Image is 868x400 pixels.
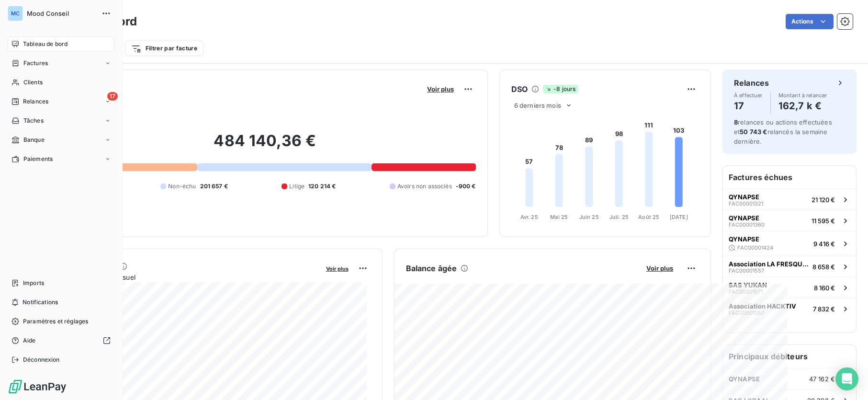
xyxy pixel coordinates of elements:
span: Voir plus [326,265,349,272]
span: -8 jours [543,85,578,93]
tspan: Mai 25 [550,214,568,220]
button: Association HACKTIVFAC000013577 832 € [723,298,856,319]
span: Paiements [23,155,53,163]
h4: 17 [734,98,763,114]
span: Imports [23,279,44,287]
span: Montant à relancer [778,92,827,98]
h6: Relances [734,77,769,89]
span: Association LA FRESQUE DU CLIMAT [729,260,809,268]
span: Aide [23,336,36,345]
span: Factures [23,59,48,68]
span: 7 832 € [813,305,835,313]
span: QYNAPSE [729,235,759,243]
button: QYNAPSEFAC000014249 416 € [723,231,856,256]
span: FAC00001360 [729,222,765,228]
span: 47 162 € [809,375,835,383]
span: Clients [23,78,43,87]
tspan: Juin 25 [579,214,598,220]
span: Notifications [23,298,58,307]
span: 8 [734,118,738,126]
div: MC [8,6,23,21]
span: FAC00001321 [729,201,763,206]
span: QYNAPSE [729,193,759,201]
span: FAC00001557 [729,268,764,274]
tspan: Juil. 25 [609,214,628,220]
span: -900 € [456,182,476,191]
span: Litige [289,182,304,191]
span: QYNAPSE [729,214,759,222]
span: Mood Conseil [27,10,96,17]
span: 120 214 € [308,182,336,191]
h2: 484 140,36 € [54,131,476,160]
span: FAC00001424 [737,245,773,251]
span: 6 derniers mois [514,102,561,109]
span: Tableau de bord [23,40,68,48]
h6: Principaux débiteurs [723,345,856,368]
h6: DSO [511,83,528,95]
span: Voir plus [646,264,673,272]
button: SAS YUKANFAC000015718 160 € [723,277,856,298]
span: 11 595 € [812,217,835,225]
h4: 162,7 k € [778,98,827,114]
span: 17 [107,92,118,101]
span: À effectuer [734,92,763,98]
span: Chiffre d'affaires mensuel [54,272,319,282]
button: Association LA FRESQUE DU CLIMATFAC000015578 658 € [723,256,856,277]
a: Aide [8,333,114,348]
tspan: Août 25 [638,214,659,220]
span: relances ou actions effectuées et relancés la semaine dernière. [734,118,832,145]
h6: Factures échues [723,166,856,189]
h6: Balance âgée [406,263,457,274]
div: Open Intercom Messenger [835,367,858,390]
button: Voir plus [424,85,457,93]
button: Actions [786,14,834,29]
button: Voir plus [643,264,676,273]
span: SAS YUKAN [729,281,767,289]
span: Déconnexion [23,355,60,364]
button: QYNAPSEFAC0000132121 120 € [723,189,856,210]
span: 9 416 € [813,240,835,248]
img: Logo LeanPay [8,379,67,394]
span: 21 120 € [812,196,835,204]
span: Avoirs non associés [397,182,452,191]
span: Banque [23,136,45,144]
tspan: [DATE] [669,214,688,220]
span: Paramètres et réglages [23,317,88,326]
span: 8 160 € [814,284,835,292]
button: Voir plus [323,264,351,273]
span: Relances [23,97,48,106]
span: Tâches [23,116,44,125]
button: Filtrer par facture [125,41,203,56]
tspan: Avr. 25 [520,214,538,220]
span: 201 657 € [200,182,228,191]
span: Voir plus [427,85,454,93]
button: QYNAPSEFAC0000136011 595 € [723,210,856,231]
span: Non-échu [168,182,196,191]
span: 8 658 € [812,263,835,271]
span: 50 743 € [740,128,767,136]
